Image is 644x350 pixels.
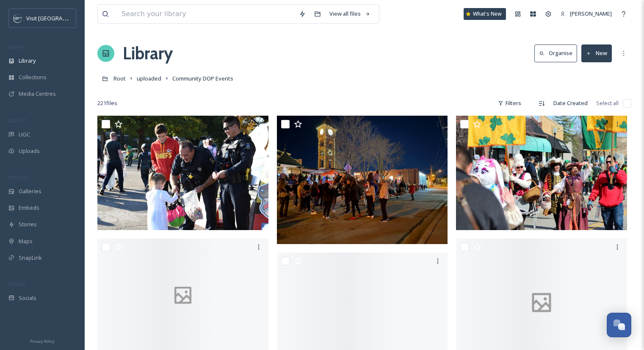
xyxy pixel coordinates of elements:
[19,204,39,212] span: Embeds
[19,147,40,155] span: Uploads
[113,75,126,82] span: Root
[581,44,612,62] button: New
[172,75,233,82] span: Community DOP Events
[570,10,612,17] span: [PERSON_NAME]
[19,237,33,245] span: Maps
[19,131,30,139] span: UGC
[97,116,268,230] img: DSC_8615.JPG
[596,99,619,107] span: Select all
[113,73,126,83] a: Root
[8,281,25,287] span: SOCIALS
[549,95,592,111] div: Date Created
[30,336,55,346] a: Privacy Policy
[325,6,375,22] a: View all files
[19,57,36,65] span: Library
[456,116,627,230] img: DOP_SPD Parade_2025-32.jpg
[19,254,42,262] span: SnapLink
[19,187,41,195] span: Galleries
[123,41,173,66] a: Library
[26,14,92,22] span: Visit [GEOGRAPHIC_DATA]
[8,117,27,124] span: COLLECT
[534,44,577,62] button: Organise
[19,220,37,228] span: Stories
[494,95,525,111] div: Filters
[464,8,506,20] a: What's New
[8,44,23,50] span: MEDIA
[137,73,161,83] a: uploaded
[117,5,295,23] input: Search your library
[14,14,22,22] img: c3es6xdrejuflcaqpovn.png
[19,294,36,302] span: Socials
[30,339,55,344] span: Privacy Policy
[19,73,47,81] span: Collections
[607,313,631,337] button: Open Chat
[556,6,616,22] a: [PERSON_NAME]
[8,174,28,181] span: WIDGETS
[172,73,233,83] a: Community DOP Events
[277,116,448,244] img: IMG_2367.jpg
[19,90,56,98] span: Media Centres
[137,75,161,82] span: uploaded
[97,99,117,107] span: 221 file s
